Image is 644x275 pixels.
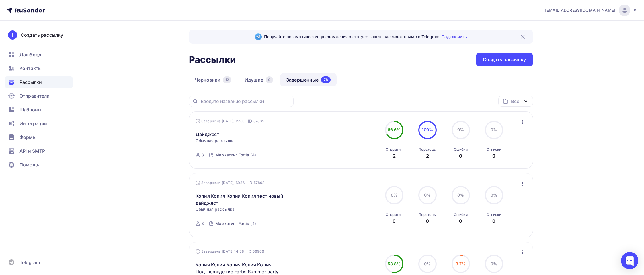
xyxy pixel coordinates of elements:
[201,152,204,158] div: 3
[215,150,257,160] a: Маркетинг Fortis (4)
[196,193,294,206] a: Копия Копия Копия Копия тест новый дайджест
[511,98,519,105] div: Все
[19,148,45,154] span: API и SMTP
[254,180,265,186] span: 57808
[419,147,436,152] div: Переходы
[253,118,264,124] span: 57832
[386,147,403,152] div: Открытия
[19,259,40,266] span: Telegram
[457,193,464,197] span: 0%
[201,221,204,226] div: 3
[189,54,236,65] h2: Рассылки
[196,118,264,124] div: Завершена [DATE], 12:53
[19,92,50,99] span: Отправители
[196,131,219,138] a: Дайджест
[250,152,256,158] div: (4)
[21,32,63,38] div: Создать рассылку
[386,212,403,217] div: Открытия
[264,34,467,40] span: Получайте автоматические уведомления о статусе ваших рассылок прямо в Telegram.
[247,249,251,254] span: ID
[491,193,497,197] span: 0%
[196,261,294,275] a: Копия Копия Копия Копия Копия Подтверждение Fortis Summer party
[5,90,73,102] a: Отправители
[545,5,637,16] a: [EMAIL_ADDRESS][DOMAIN_NAME]
[196,138,235,144] span: Обычная рассылка
[5,63,73,74] a: Контакты
[189,73,238,86] a: Черновики12
[426,152,429,159] div: 2
[215,221,249,226] div: Маркетинг Fortis
[19,120,47,127] span: Интеграции
[239,73,279,86] a: Идущие0
[388,127,401,132] span: 66.6%
[250,221,256,226] div: (4)
[491,261,497,266] span: 0%
[393,152,396,159] div: 2
[456,261,466,266] span: 3.7%
[5,76,73,88] a: Рассылки
[253,249,264,254] span: 56906
[19,134,36,141] span: Формы
[492,152,495,159] div: 0
[5,49,73,60] a: Дашборд
[196,206,235,212] span: Обычная рассылка
[19,106,41,113] span: Шаблоны
[454,212,468,217] div: Ошибки
[388,261,401,266] span: 53.8%
[280,73,337,86] a: Завершенные78
[19,161,39,168] span: Помощь
[459,218,462,224] div: 0
[498,96,533,107] button: Все
[196,249,264,254] div: Завершена [DATE] 14:38
[483,56,526,63] div: Создать рассылку
[545,7,615,13] span: [EMAIL_ADDRESS][DOMAIN_NAME]
[487,147,501,152] div: Отписки
[321,76,331,83] div: 78
[5,131,73,143] a: Формы
[459,152,462,159] div: 0
[492,218,495,224] div: 0
[215,152,249,158] div: Маркетинг Fortis
[393,218,396,224] div: 0
[419,212,436,217] div: Переходы
[223,76,231,83] div: 12
[454,147,468,152] div: Ошибки
[457,127,464,132] span: 0%
[491,127,497,132] span: 0%
[422,127,433,132] span: 100%
[248,118,252,124] span: ID
[266,76,273,83] div: 0
[487,212,501,217] div: Отписки
[215,219,257,228] a: Маркетинг Fortis (4)
[391,193,397,197] span: 0%
[19,51,41,58] span: Дашборд
[19,65,42,72] span: Контакты
[442,34,467,39] a: Подключить
[424,193,431,197] span: 0%
[201,98,290,104] input: Введите название рассылки
[424,261,431,266] span: 0%
[426,218,429,224] div: 0
[19,79,42,86] span: Рассылки
[248,180,252,186] span: ID
[5,104,73,115] a: Шаблоны
[255,33,262,40] img: Telegram
[196,180,265,186] div: Завершена [DATE], 12:36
